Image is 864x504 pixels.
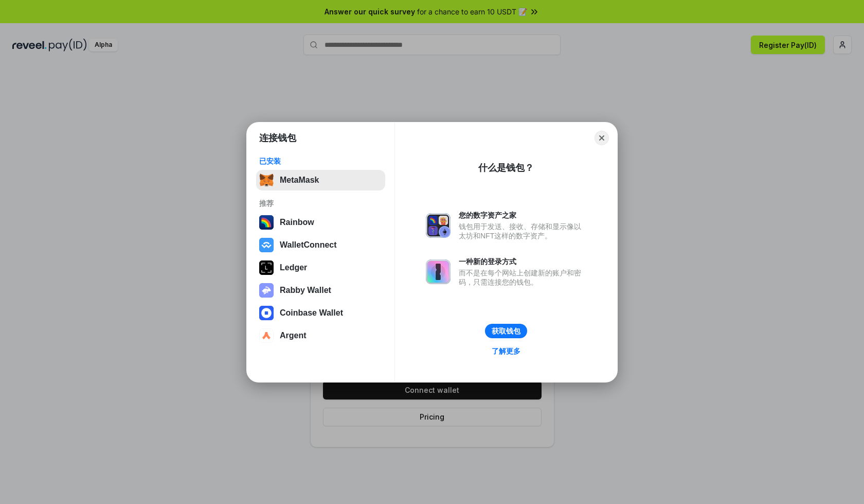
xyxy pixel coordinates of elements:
[595,131,609,145] button: Close
[426,259,451,284] img: svg+xml,%3Csvg%20xmlns%3D%22http%3A%2F%2Fwww.w3.org%2F2000%2Fsvg%22%20fill%3D%22none%22%20viewBox...
[256,303,385,323] button: Coinbase Wallet
[280,263,307,272] div: Ledger
[478,162,534,174] div: 什么是钱包？
[259,215,274,230] img: svg+xml,%3Csvg%20width%3D%22120%22%20height%3D%22120%22%20viewBox%3D%220%200%20120%20120%22%20fil...
[259,199,382,208] div: 推荐
[259,306,274,320] img: svg+xml,%3Csvg%20width%3D%2228%22%20height%3D%2228%22%20viewBox%3D%220%200%2028%2028%22%20fill%3D...
[280,331,307,340] div: Argent
[280,218,314,227] div: Rainbow
[256,170,385,190] button: MetaMask
[259,173,274,187] img: svg+xml,%3Csvg%20fill%3D%22none%22%20height%3D%2233%22%20viewBox%3D%220%200%2035%2033%22%20width%...
[459,211,586,220] div: 您的数字资产之家
[459,268,586,287] div: 而不是在每个网站上创建新的账户和密码，只需连接您的钱包。
[259,132,296,144] h1: 连接钱包
[256,325,385,346] button: Argent
[256,280,385,301] button: Rabby Wallet
[259,260,274,275] img: svg+xml,%3Csvg%20xmlns%3D%22http%3A%2F%2Fwww.w3.org%2F2000%2Fsvg%22%20width%3D%2228%22%20height%3...
[259,157,382,166] div: 已安装
[256,257,385,278] button: Ledger
[259,283,274,298] img: svg+xml,%3Csvg%20xmlns%3D%22http%3A%2F%2Fwww.w3.org%2F2000%2Fsvg%22%20fill%3D%22none%22%20viewBox...
[492,326,520,336] div: 获取钱包
[492,346,520,356] div: 了解更多
[280,176,319,185] div: MetaMask
[259,238,274,252] img: svg+xml,%3Csvg%20width%3D%2228%22%20height%3D%2228%22%20viewBox%3D%220%200%2028%2028%22%20fill%3D...
[426,213,451,238] img: svg+xml,%3Csvg%20xmlns%3D%22http%3A%2F%2Fwww.w3.org%2F2000%2Fsvg%22%20fill%3D%22none%22%20viewBox...
[485,344,527,358] a: 了解更多
[485,324,527,338] button: 获取钱包
[280,308,343,318] div: Coinbase Wallet
[280,240,337,250] div: WalletConnect
[280,286,331,295] div: Rabby Wallet
[459,222,586,240] div: 钱包用于发送、接收、存储和显示像以太坊和NFT这样的数字资产。
[256,212,385,233] button: Rainbow
[459,257,586,266] div: 一种新的登录方式
[259,328,274,343] img: svg+xml,%3Csvg%20width%3D%2228%22%20height%3D%2228%22%20viewBox%3D%220%200%2028%2028%22%20fill%3D...
[256,235,385,255] button: WalletConnect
